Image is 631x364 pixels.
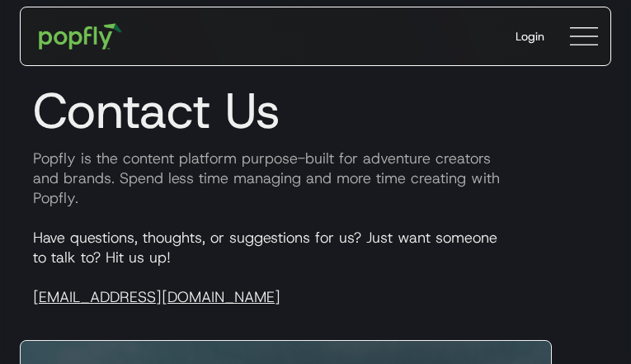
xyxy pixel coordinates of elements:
[20,149,611,208] p: Popfly is the content platform purpose-built for adventure creators and brands. Spend less time m...
[502,15,558,58] a: Login
[27,12,134,61] a: home
[20,228,611,307] p: Have questions, thoughts, or suggestions for us? Just want someone to talk to? Hit us up!
[20,81,611,140] h1: Contact Us
[33,287,280,307] a: [EMAIL_ADDRESS][DOMAIN_NAME]
[516,28,544,45] div: Login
